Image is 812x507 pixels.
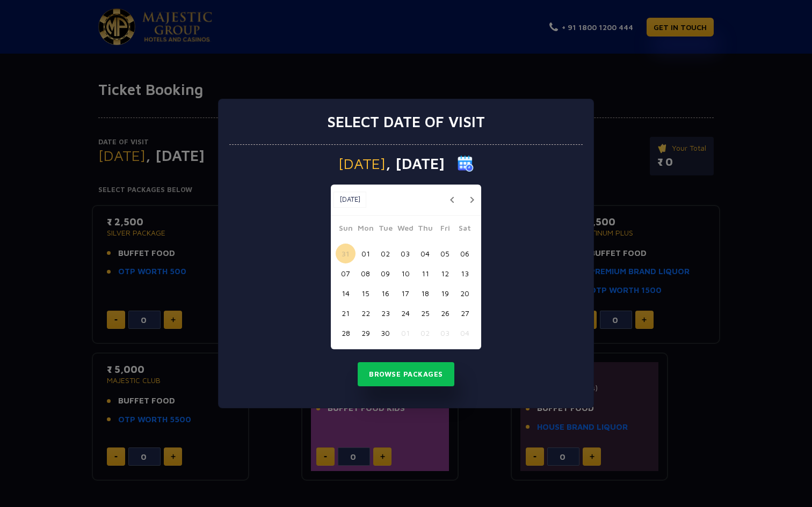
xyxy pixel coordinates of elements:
[334,192,366,208] button: [DATE]
[395,244,415,263] button: 03
[375,244,395,263] button: 02
[415,263,435,283] button: 11
[435,323,455,343] button: 03
[356,244,375,263] button: 01
[415,283,435,303] button: 18
[338,156,386,171] span: [DATE]
[358,362,454,387] button: Browse Packages
[395,323,415,343] button: 01
[435,303,455,323] button: 26
[356,222,375,237] span: Mon
[415,303,435,323] button: 25
[375,222,395,237] span: Tue
[455,283,475,303] button: 20
[356,303,375,323] button: 22
[435,222,455,237] span: Fri
[336,283,356,303] button: 14
[455,263,475,283] button: 13
[395,263,415,283] button: 10
[336,222,356,237] span: Sun
[435,244,455,263] button: 05
[336,244,356,263] button: 31
[395,283,415,303] button: 17
[375,283,395,303] button: 16
[455,222,475,237] span: Sat
[375,263,395,283] button: 09
[336,303,356,323] button: 21
[356,283,375,303] button: 15
[458,156,474,172] img: calender icon
[415,244,435,263] button: 04
[375,323,395,343] button: 30
[415,323,435,343] button: 02
[336,263,356,283] button: 07
[395,222,415,237] span: Wed
[386,156,445,171] span: , [DATE]
[336,323,356,343] button: 28
[455,244,475,263] button: 06
[395,303,415,323] button: 24
[327,113,485,131] h3: Select date of visit
[455,303,475,323] button: 27
[435,263,455,283] button: 12
[375,303,395,323] button: 23
[356,263,375,283] button: 08
[455,323,475,343] button: 04
[435,283,455,303] button: 19
[415,222,435,237] span: Thu
[356,323,375,343] button: 29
